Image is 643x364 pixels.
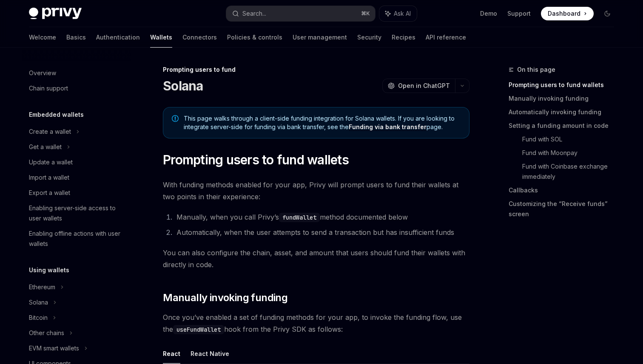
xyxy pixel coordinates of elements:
[293,27,347,48] a: User management
[22,185,131,200] a: Export a wallet
[174,211,469,223] li: Manually, when you call Privy’s method documented below
[509,78,621,92] a: Prompting users to fund wallets
[66,27,86,48] a: Basics
[509,105,621,119] a: Automatically invoking funding
[517,65,555,75] span: On this page
[29,68,56,78] div: Overview
[361,10,370,17] span: ⌘ K
[394,9,411,18] span: Ask AI
[226,6,375,21] button: Search...⌘K
[29,157,73,167] div: Update a wallet
[509,197,621,221] a: Customizing the “Receive funds” screen
[426,27,466,48] a: API reference
[29,265,69,275] h5: Using wallets
[172,115,179,122] svg: Note
[22,65,131,81] a: Overview
[163,247,469,271] span: You can also configure the chain, asset, and amount that users should fund their wallets with dir...
[509,119,621,133] a: Setting a funding amount in code
[509,92,621,105] a: Manually invoking funding
[522,160,621,183] a: Fund with Coinbase exchange immediately
[357,27,381,48] a: Security
[22,226,131,251] a: Enabling offline actions with user wallets
[349,123,427,131] a: Funding via bank transfer
[182,27,217,48] a: Connectors
[600,7,614,20] button: Toggle dark mode
[507,9,531,18] a: Support
[163,344,180,364] button: React
[163,65,469,74] div: Prompting users to fund
[174,226,469,238] li: Automatically, when the user attempts to send a transaction but has insufficient funds
[29,229,126,249] div: Enabling offline actions with user wallets
[191,344,229,364] button: React Native
[163,291,287,305] span: Manually invoking funding
[29,297,48,308] div: Solana
[398,82,450,90] span: Open in ChatGPT
[150,27,172,48] a: Wallets
[163,179,469,203] span: With funding methods enabled for your app, Privy will prompt users to fund their wallets at two p...
[227,27,282,48] a: Policies & controls
[22,200,131,226] a: Enabling server-side access to user wallets
[22,81,131,96] a: Chain support
[29,127,71,137] div: Create a wallet
[392,27,415,48] a: Recipes
[96,27,140,48] a: Authentication
[379,6,417,21] button: Ask AI
[29,8,82,20] img: dark logo
[541,7,594,20] a: Dashboard
[29,282,55,292] div: Ethereum
[163,152,349,167] span: Prompting users to fund wallets
[522,133,621,146] a: Fund with SOL
[173,325,224,334] code: useFundWallet
[548,9,580,18] span: Dashboard
[242,8,266,19] div: Search...
[29,328,64,338] div: Other chains
[29,343,79,353] div: EVM smart wallets
[163,311,469,335] span: Once you’ve enabled a set of funding methods for your app, to invoke the funding flow, use the ho...
[163,78,203,93] h1: Solana
[22,155,131,170] a: Update a wallet
[29,172,69,183] div: Import a wallet
[29,142,62,152] div: Get a wallet
[279,213,320,222] code: fundWallet
[382,79,455,93] button: Open in ChatGPT
[184,114,461,131] span: This page walks through a client-side funding integration for Solana wallets. If you are looking ...
[29,203,126,223] div: Enabling server-side access to user wallets
[29,83,68,93] div: Chain support
[29,313,48,323] div: Bitcoin
[480,9,497,18] a: Demo
[29,188,70,198] div: Export a wallet
[522,146,621,160] a: Fund with Moonpay
[29,110,84,120] h5: Embedded wallets
[22,170,131,185] a: Import a wallet
[29,27,56,48] a: Welcome
[509,183,621,197] a: Callbacks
